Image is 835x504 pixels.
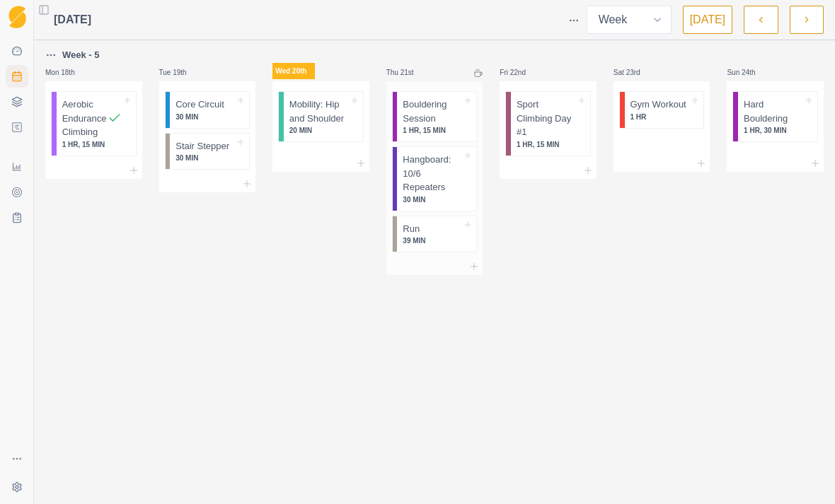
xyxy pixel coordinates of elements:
[165,133,250,170] div: Stair Stepper30 MIN
[175,139,229,153] p: Stair Stepper
[392,216,478,253] div: Run39 MIN
[6,6,28,28] a: Logo
[630,98,686,112] p: Gym Workout
[62,98,108,139] p: Aerobic Endurance Climbing
[6,476,28,498] button: Settings
[403,235,462,246] p: 39 MIN
[62,139,122,150] p: 1 HR, 15 MIN
[392,146,478,211] div: Hangboard: 10/6 Repeaters30 MIN
[175,153,235,163] p: 30 MIN
[744,125,803,136] p: 1 HR, 30 MIN
[517,98,576,139] p: Sport Climbing Day #1
[403,222,420,236] p: Run
[51,91,137,156] div: Aerobic Endurance Climbing1 HR, 15 MIN
[727,67,769,78] p: Sun 24th
[54,11,91,28] span: [DATE]
[403,153,462,194] p: Hangboard: 10/6 Repeaters
[500,67,542,78] p: Fri 22nd
[619,91,705,129] div: Gym Workout1 HR
[175,112,235,122] p: 30 MIN
[517,139,576,150] p: 1 HR, 15 MIN
[175,98,224,112] p: Core Circuit
[8,6,26,29] img: Logo
[62,48,100,62] p: Week - 5
[386,67,429,78] p: Thu 21st
[272,63,315,79] p: Wed 20th
[278,91,364,142] div: Mobility: Hip and Shoulder20 MIN
[744,98,803,125] p: Hard Bouldering
[392,91,478,142] div: Bouldering Session1 HR, 15 MIN
[289,125,349,136] p: 20 MIN
[403,125,462,136] p: 1 HR, 15 MIN
[289,98,349,125] p: Mobility: Hip and Shoulder
[614,67,656,78] p: Sat 23rd
[45,67,88,78] p: Mon 18th
[630,112,690,122] p: 1 HR
[403,194,462,205] p: 30 MIN
[505,91,591,156] div: Sport Climbing Day #11 HR, 15 MIN
[165,91,250,129] div: Core Circuit30 MIN
[683,6,732,34] button: [DATE]
[403,98,462,125] p: Bouldering Session
[732,91,818,142] div: Hard Bouldering1 HR, 30 MIN
[159,67,202,78] p: Tue 19th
